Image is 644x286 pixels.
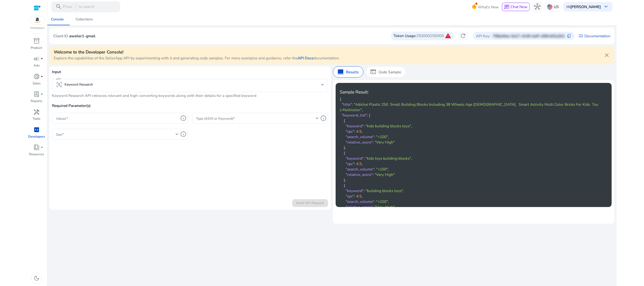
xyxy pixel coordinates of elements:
span: donut_small [33,73,40,80]
span: handyman [33,109,40,115]
h4: Sample Result: [340,90,598,95]
span: "cpc" [346,194,354,199]
p: 708a44ee-0a17-4149-beff-c06fc442a341 [493,33,565,39]
img: amazon.svg [30,16,45,24]
span: "cpc" [346,129,354,134]
span: , [411,123,412,129]
p: Product [31,46,42,51]
span: book_4 [33,144,40,151]
p: Reports [31,99,42,104]
span: "relative_score" [346,140,373,145]
span: "Very High" [375,172,395,177]
h4: Welcome to the Developer Console! [54,50,340,55]
span: "search_volume" [346,134,374,139]
p: Tools [33,117,40,121]
span: "search_volume" [346,199,374,204]
span: : [374,134,375,139]
a: inventory_2Product [28,37,45,54]
span: campaign [33,56,40,62]
span: : [364,123,365,129]
span: fiber_manual_record [41,93,43,95]
span: { [344,118,345,123]
p: Ads [34,63,39,68]
span: , [362,161,363,166]
span: content_copy [567,34,571,38]
p: Required Parameter(s) [52,103,328,113]
span: , [362,107,363,112]
span: [ [369,113,370,118]
p: Sales [33,81,40,86]
a: code_blocksDevelopers [28,126,45,143]
a: campaignfiber_manual_recordAds [28,54,45,72]
p: Results [346,69,359,75]
span: "building blocks toys" [366,188,403,193]
span: "keyword" [346,123,364,129]
a: lab_profilefiber_manual_recordReports [28,90,45,108]
a: API Docs [298,55,313,61]
span: search [55,3,62,10]
p: Developers [28,134,45,139]
span: 4.5 [356,194,362,199]
span: 4.5 [356,129,362,134]
p: Code Sample [379,69,401,75]
span: , [345,177,346,182]
span: { [344,183,345,188]
span: "keyword" [346,156,364,161]
button: hub [532,1,543,12]
span: keyboard_arrow_down [603,3,609,10]
span: "cpc" [346,161,354,166]
p: Resources [29,152,44,157]
span: chat [504,4,510,10]
div: Keyword Research [56,81,93,88]
mat-label: API [56,77,60,81]
span: , [388,167,389,172]
span: : [373,140,374,145]
span: Chat Now [511,4,527,9]
img: us.svg [547,4,552,10]
span: : [354,161,355,166]
p: US [554,2,559,11]
span: "relative_score" [346,204,373,209]
a: donut_smallfiber_manual_recordSales [28,72,45,90]
span: "search_volume" [346,167,374,172]
span: info [180,115,186,121]
span: , [345,145,346,150]
span: , [388,134,389,139]
span: info [320,115,327,121]
span: / [73,4,78,10]
a: handymanTools [28,108,45,125]
a: Documentation [584,33,610,39]
span: : [354,129,355,134]
span: , [362,129,363,134]
span: : [364,188,365,193]
span: "keyword" [346,188,364,193]
span: 4.5 [356,161,362,166]
span: warning [445,33,451,39]
a: book_4fiber_manual_recordResources [28,143,45,161]
span: "Very High" [375,140,395,145]
span: , [362,194,363,199]
div: Console [51,18,64,21]
p: Explore the capabilities of the SellerApp API by experimenting with it and generating code sample... [54,55,340,61]
span: : [373,172,374,177]
span: code_blocks [33,127,40,133]
span: info [180,131,186,137]
div: Collections [76,18,93,21]
span: "<100" [376,134,388,139]
span: { [344,150,345,156]
span: : [354,194,355,199]
p: Client ID [53,33,68,39]
span: "relative_score" [346,172,373,177]
span: "<100" [376,167,388,172]
span: 250000/250000 [416,33,444,39]
span: : [374,167,375,172]
button: chatChat Now [502,3,530,11]
span: "Adichai Plastic 250 Small Building Blocks Including 38 Wheels Age [DEMOGRAPHIC_DATA] Smart Activ... [340,102,598,112]
span: fiber_manual_record [41,146,43,149]
span: { [340,96,341,102]
span: : [352,102,353,107]
span: fiber_manual_record [41,58,43,60]
span: "kids toys building blocks" [366,156,411,161]
button: refresh [458,32,469,40]
p: aweiler1-gmail [69,33,95,39]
